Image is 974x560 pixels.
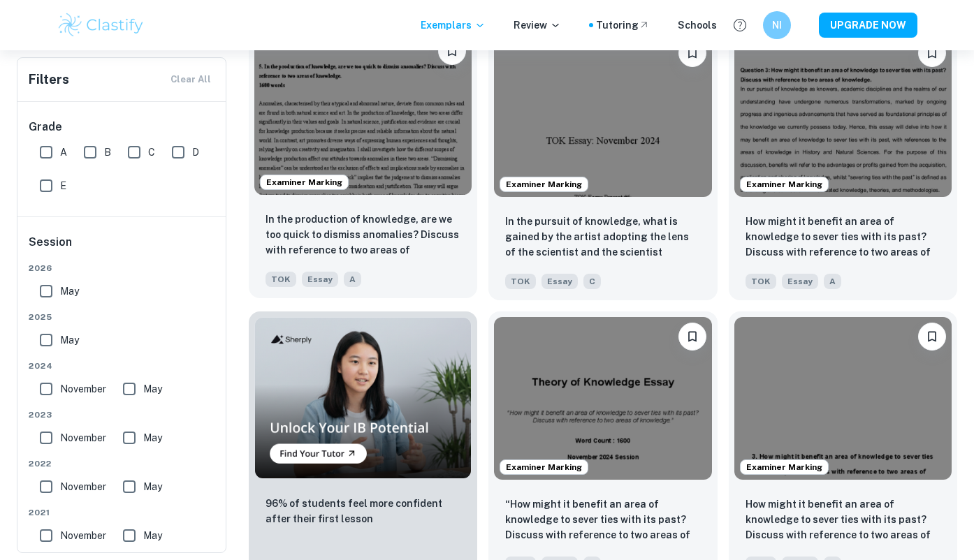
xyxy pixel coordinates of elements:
button: Bookmark [918,39,946,67]
img: TOK Essay example thumbnail: How might it benefit an area of knowledg [734,317,952,480]
button: Bookmark [678,323,706,351]
span: 2025 [29,311,216,323]
p: In the production of knowledge, are we too quick to dismiss anomalies? Discuss with reference to ... [266,212,460,259]
a: Examiner MarkingBookmarkIn the production of knowledge, are we too quick to dismiss anomalies? Di... [249,28,477,300]
button: Bookmark [918,323,946,351]
h6: NI [769,17,785,33]
img: TOK Essay example thumbnail: In the pursuit of knowledge, what is gai [494,34,711,196]
p: Exemplars [421,17,486,33]
button: UPGRADE NOW [819,13,917,38]
span: Essay [541,274,578,289]
span: November [60,479,106,494]
span: A [824,274,841,289]
span: A [344,272,361,287]
p: Review [514,17,561,33]
span: TOK [505,274,536,289]
button: NI [763,11,791,39]
img: TOK Essay example thumbnail: “How might it benefit an area of knowled [494,317,711,480]
a: Examiner MarkingBookmarkIn the pursuit of knowledge, what is gained by the artist adopting the le... [488,28,717,300]
p: 96% of students feel more confident after their first lesson [266,496,460,526]
span: 2021 [29,506,216,519]
h6: Grade [29,119,216,135]
span: Examiner Marking [500,461,588,473]
span: Examiner Marking [741,178,828,191]
span: November [60,528,106,543]
p: In the pursuit of knowledge, what is gained by the artist adopting the lens of the scientist and ... [505,214,700,261]
button: Bookmark [438,37,466,65]
span: 2023 [29,408,216,421]
span: May [60,332,79,348]
span: November [60,381,106,397]
span: May [143,381,162,397]
span: TOK [266,272,296,287]
span: C [148,145,155,160]
span: B [104,145,111,160]
p: How might it benefit an area of knowledge to sever ties with its past? Discuss with reference to ... [746,214,940,261]
span: 2022 [29,457,216,470]
img: TOK Essay example thumbnail: How might it benefit an area of knowledg [734,34,952,196]
span: TOK [746,274,776,289]
span: E [60,178,66,193]
a: Schools [678,17,717,33]
span: May [60,283,79,299]
span: 2024 [29,360,216,372]
img: Thumbnail [254,317,472,479]
span: November [60,430,106,445]
h6: Session [29,234,216,262]
span: Examiner Marking [261,176,348,189]
img: TOK Essay example thumbnail: In the production of knowledge, are we t [254,31,472,194]
span: 2026 [29,262,216,274]
p: “How might it benefit an area of knowledge to sever ties with its past? Discuss with reference to... [505,496,700,544]
span: Examiner Marking [500,178,588,191]
span: May [143,479,162,494]
a: Tutoring [596,17,650,33]
span: May [143,528,162,543]
button: Bookmark [678,39,706,67]
p: How might it benefit an area of knowledge to sever ties with its past? Discuss with reference to ... [746,496,940,544]
span: Essay [302,272,338,287]
span: May [143,430,162,445]
a: Examiner MarkingBookmarkHow might it benefit an area of knowledge to sever ties with its past? Di... [729,28,957,300]
span: C [583,274,601,289]
h6: Filters [29,70,69,89]
span: D [192,145,199,160]
img: Clastify logo [57,11,145,39]
span: Examiner Marking [741,461,828,473]
button: Help and Feedback [728,13,752,37]
span: Essay [782,274,818,289]
span: A [60,145,67,160]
